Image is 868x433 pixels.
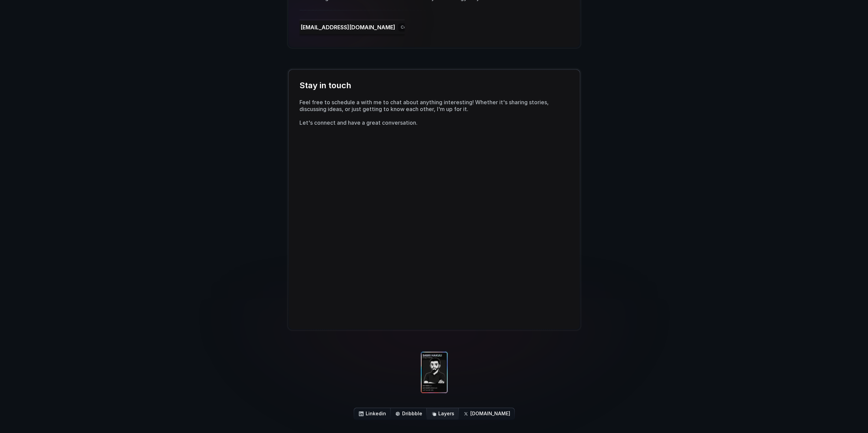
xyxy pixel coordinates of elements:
p: Layers [438,411,454,416]
a: Linkedin [354,408,390,419]
a: Dribbble [391,408,426,419]
h4: Stay in touch [299,80,351,90]
p: Dribbble [402,411,422,416]
p: Let's connect and have a great conversation. [299,119,569,126]
button: [EMAIL_ADDRESS][DOMAIN_NAME]Copy [287,20,417,34]
a: [DOMAIN_NAME] [459,408,514,419]
a: Layers [427,408,458,419]
p: Feel free to schedule a with me to chat about anything interesting! Whether it's sharing stories,... [299,98,569,112]
p: Linkedin [366,411,386,416]
p: [DOMAIN_NAME] [470,411,510,416]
